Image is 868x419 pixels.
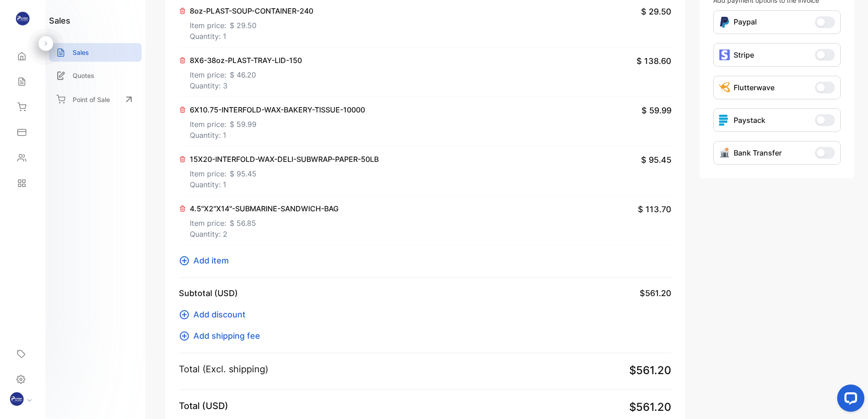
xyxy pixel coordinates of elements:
[719,147,730,158] img: Icon
[49,15,70,27] h1: sales
[719,82,730,93] img: Icon
[734,16,757,28] p: Paypal
[193,308,246,321] span: Add discount
[179,362,268,376] p: Total (Excl. shipping)
[190,154,379,165] p: 15X20-INTERFOLD-WAX-DELI-SUBWRAP-PAPER-50LB
[179,287,238,299] p: Subtotal (USD)
[230,119,256,130] span: $ 59.99
[641,5,671,18] span: $ 29.50
[734,82,774,93] p: Flutterwave
[190,165,379,179] p: Item price:
[719,115,730,126] img: icon
[179,254,234,267] button: Add item
[734,115,765,126] p: Paystack
[190,55,302,66] p: 8X6-38oz-PLAST-TRAY-LID-150
[629,399,671,415] span: $561.20
[734,49,754,60] p: Stripe
[49,89,142,109] a: Point of Sale
[190,214,339,229] p: Item price:
[640,287,671,299] span: $561.20
[719,49,730,60] img: icon
[230,168,256,179] span: $ 95.45
[73,95,110,104] p: Point of Sale
[193,330,260,342] span: Add shipping fee
[49,66,142,85] a: Quotes
[190,80,302,91] p: Quantity: 3
[179,330,266,342] button: Add shipping fee
[179,308,251,321] button: Add discount
[193,254,229,267] span: Add item
[734,147,782,158] p: Bank Transfer
[641,104,671,117] span: $ 59.99
[638,203,671,215] span: $ 113.70
[190,5,313,16] p: 8oz-PLAST-SOUP-CONTAINER-240
[49,43,142,62] a: Sales
[190,203,339,214] p: 4.5"X2"X14"-SUBMARINE-SANDWICH-BAG
[16,12,30,25] img: logo
[629,362,671,379] span: $561.20
[190,31,313,42] p: Quantity: 1
[719,16,730,28] img: Icon
[73,71,94,80] p: Quotes
[230,20,256,31] span: $ 29.50
[230,69,256,80] span: $ 46.20
[830,381,868,419] iframe: LiveChat chat widget
[190,229,339,239] p: Quantity: 2
[179,399,228,413] p: Total (USD)
[10,392,24,406] img: profile
[190,130,365,141] p: Quantity: 1
[190,104,365,115] p: 6X10.75-INTERFOLD-WAX-BAKERY-TISSUE-10000
[190,16,313,31] p: Item price:
[73,48,89,57] p: Sales
[230,218,256,229] span: $ 56.85
[641,154,671,166] span: $ 95.45
[190,179,379,190] p: Quantity: 1
[636,55,671,67] span: $ 138.60
[190,115,365,130] p: Item price:
[190,66,302,80] p: Item price:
